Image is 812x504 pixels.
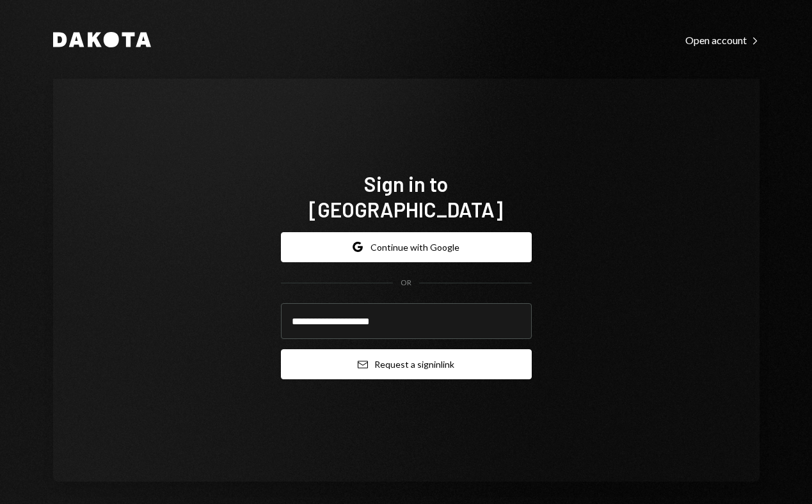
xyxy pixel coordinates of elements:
div: Open account [685,34,760,47]
h1: Sign in to [GEOGRAPHIC_DATA] [281,171,532,222]
a: Open account [685,33,760,47]
button: Continue with Google [281,232,532,262]
div: OR [401,278,411,288]
button: Request a signinlink [281,349,532,379]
